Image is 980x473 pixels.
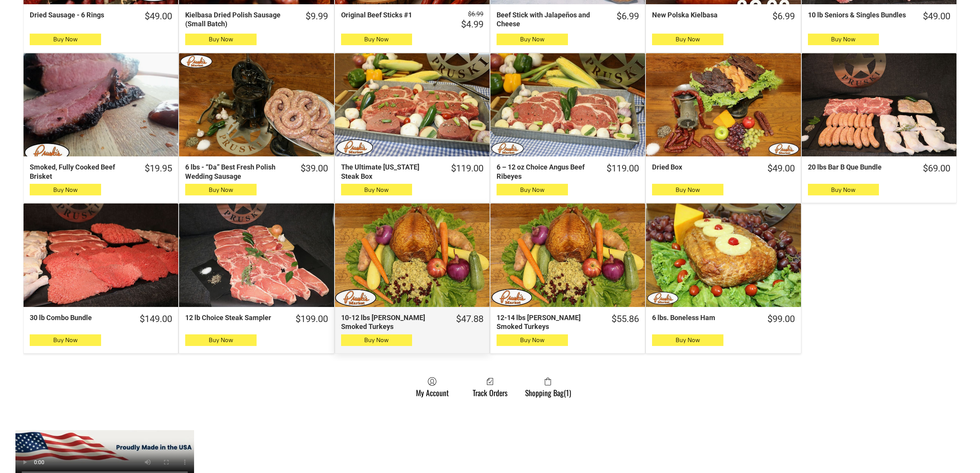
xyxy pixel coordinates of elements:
div: Kielbasa Dried Polish Sausage (Small Batch) [185,10,291,29]
button: Buy Now [341,184,412,195]
div: $49.00 [923,10,950,22]
div: 10-12 lbs [PERSON_NAME] Smoked Turkeys [341,313,442,331]
div: $69.00 [923,163,950,175]
button: Buy Now [185,334,257,346]
a: $6.99Beef Stick with Jalapeños and Cheese [490,10,645,29]
span: Buy Now [53,186,78,193]
span: Buy Now [209,186,233,193]
a: 6 lbs. Boneless Ham [646,203,801,307]
a: $199.0012 lb Choice Steak Sampler [179,313,334,325]
span: Buy Now [364,336,389,344]
button: Buy Now [341,34,412,45]
a: $99.006 lbs. Boneless Ham [646,313,801,325]
a: $6.99 $4.99Original Beef Sticks #1 [335,10,490,31]
span: Buy Now [209,336,233,344]
span: Buy Now [676,36,700,43]
div: $19.95 [145,163,172,175]
span: Buy Now [209,36,233,43]
div: 30 lb Combo Bundle [30,313,125,322]
div: $6.99 [772,10,795,22]
a: 10-12 lbs Pruski&#39;s Smoked Turkeys [335,203,490,307]
span: Buy Now [364,186,389,193]
button: Buy Now [497,184,568,195]
a: $149.0030 lb Combo Bundle [24,313,178,325]
span: Buy Now [520,36,544,43]
div: $55.86 [612,313,639,325]
a: 12 lb Choice Steak Sampler [179,203,334,307]
a: $47.8810-12 lbs [PERSON_NAME] Smoked Turkeys [335,313,490,331]
div: 12 lb Choice Steak Sampler [185,313,281,322]
div: 10 lb Seniors & Singles Bundles [808,10,909,19]
a: $119.006 – 12 oz Choice Angus Beef Ribeyes [490,163,645,181]
div: $39.00 [301,163,328,175]
a: My Account [412,377,453,397]
div: 6 – 12 oz Choice Angus Beef Ribeyes [497,163,592,181]
div: $99.00 [767,313,795,325]
button: Buy Now [30,34,101,45]
button: Buy Now [652,184,723,195]
div: Dried Box [652,163,753,171]
div: $47.88 [456,313,483,325]
a: 6 lbs - “Da” Best Fresh Polish Wedding Sausage [179,53,334,157]
a: 20 lbs Bar B Que Bundle [802,53,956,157]
a: 12-14 lbs Pruski&#39;s Smoked Turkeys [490,203,645,307]
span: Buy Now [53,36,78,43]
span: Buy Now [520,336,544,344]
a: Dried Box [646,53,801,157]
a: Shopping Bag(1) [521,377,575,397]
a: $39.006 lbs - “Da” Best Fresh Polish Wedding Sausage [179,163,334,181]
a: $69.0020 lbs Bar B Que Bundle [802,163,956,175]
a: $55.8612-14 lbs [PERSON_NAME] Smoked Turkeys [490,313,645,331]
div: 12-14 lbs [PERSON_NAME] Smoked Turkeys [497,313,597,331]
a: $6.99New Polska Kielbasa [646,10,801,22]
a: $49.00Dried Box [646,163,801,175]
div: 6 lbs - “Da” Best Fresh Polish Wedding Sausage [185,163,286,181]
a: $49.0010 lb Seniors & Singles Bundles [802,10,956,22]
button: Buy Now [808,184,879,195]
div: $49.00 [767,163,795,175]
button: Buy Now [185,34,257,45]
button: Buy Now [497,34,568,45]
div: 6 lbs. Boneless Ham [652,313,753,322]
button: Buy Now [30,334,101,346]
a: Smoked, Fully Cooked Beef Brisket [24,53,178,157]
span: Buy Now [831,36,855,43]
div: $199.00 [296,313,328,325]
a: The Ultimate Texas Steak Box [335,53,490,157]
a: Track Orders [469,377,511,397]
span: Buy Now [364,36,389,43]
s: $6.99 [468,10,483,18]
div: $119.00 [451,163,483,175]
a: 6 – 12 oz Choice Angus Beef Ribeyes [490,53,645,157]
a: $19.95Smoked, Fully Cooked Beef Brisket [24,163,178,181]
span: Buy Now [520,186,544,193]
span: Buy Now [676,336,700,344]
span: Buy Now [53,336,78,344]
a: 30 lb Combo Bundle [24,203,178,307]
button: Buy Now [652,34,723,45]
div: $4.99 [461,19,483,31]
a: $9.99Kielbasa Dried Polish Sausage (Small Batch) [179,10,334,29]
button: Buy Now [808,34,879,45]
div: Beef Stick with Jalapeños and Cheese [497,10,602,29]
a: $49.00Dried Sausage - 6 Rings [24,10,178,22]
div: $6.99 [617,10,639,22]
div: 20 lbs Bar B Que Bundle [808,163,909,171]
div: $49.00 [145,10,172,22]
a: $119.00The Ultimate [US_STATE] Steak Box [335,163,490,181]
div: $149.00 [140,313,172,325]
div: Smoked, Fully Cooked Beef Brisket [30,163,130,181]
div: $9.99 [306,10,328,22]
button: Buy Now [341,334,412,346]
button: Buy Now [185,184,257,195]
div: New Polska Kielbasa [652,10,758,19]
span: Buy Now [831,186,855,193]
span: Buy Now [676,186,700,193]
div: The Ultimate [US_STATE] Steak Box [341,163,437,181]
div: $119.00 [607,163,639,175]
button: Buy Now [652,334,723,346]
div: Original Beef Sticks #1 [341,10,447,19]
button: Buy Now [30,184,101,195]
div: Dried Sausage - 6 Rings [30,10,130,19]
button: Buy Now [497,334,568,346]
